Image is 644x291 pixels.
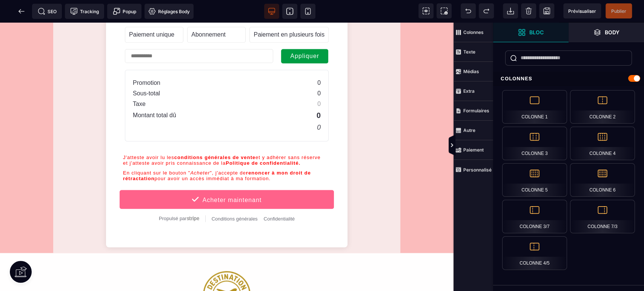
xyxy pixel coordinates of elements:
[119,167,334,187] button: Acheter maintenant
[502,90,567,124] div: Colonne 1
[503,3,518,18] span: Importer
[317,57,321,64] text: 0
[570,163,635,197] div: Colonne 6
[453,81,493,101] span: Extra
[148,8,190,15] span: Réglages Body
[463,147,484,153] strong: Paiement
[453,42,493,62] span: Texte
[493,23,569,42] span: Ouvrir les blocs
[539,3,554,18] span: Enregistrer
[317,101,321,109] text: 0
[521,3,536,18] span: Nettoyage
[493,72,644,86] div: Colonnes
[133,89,176,96] text: Montant total dû
[437,3,452,18] span: Capture d'écran
[453,140,493,160] span: Paiement
[453,62,493,81] span: Médias
[611,8,626,14] span: Publier
[463,88,475,94] strong: Extra
[133,78,146,85] text: Taxe
[70,8,99,15] span: Tracking
[502,200,567,233] div: Colonne 3/7
[605,29,619,35] strong: Body
[264,4,279,19] span: Voir bureau
[479,3,494,18] span: Rétablir
[300,4,315,19] span: Voir mobile
[502,127,567,160] div: Colonne 3
[254,9,324,15] text: Paiement en plusieurs fois
[569,23,644,42] span: Ouvrir les calques
[568,8,596,14] span: Prévisualiser
[563,3,601,18] span: Aperçu
[191,9,226,15] text: Abonnement
[133,57,160,64] text: Promotion
[129,9,174,15] text: Paiement unique
[463,167,492,173] strong: Personnalisé
[65,4,104,19] span: Code de suivi
[463,108,489,113] strong: Formulaires
[159,193,199,199] a: Propulsé par
[281,26,329,41] button: Appliquer
[264,193,295,199] a: Confidentialité
[529,29,544,35] strong: Bloc
[453,23,493,42] span: Colonnes
[502,236,567,270] div: Colonne 4/5
[453,160,493,179] span: Personnalisé
[453,121,493,140] span: Autre
[144,4,194,19] span: Favicon
[317,67,321,74] text: 0
[570,127,635,160] div: Colonne 4
[463,127,475,133] strong: Autre
[317,78,321,85] text: 0
[418,3,433,18] span: Voir les composants
[493,134,501,157] span: Afficher les vues
[133,67,160,74] text: Sous-total
[463,69,479,74] strong: Médias
[606,3,632,18] span: Enregistrer le contenu
[570,90,635,124] div: Colonne 2
[159,193,187,199] span: Propulsé par
[463,49,475,55] strong: Texte
[463,29,484,35] strong: Colonnes
[453,101,493,121] span: Formulaires
[14,4,29,19] span: Retour
[107,4,141,19] span: Créer une alerte modale
[282,4,297,19] span: Voir tablette
[461,3,476,18] span: Défaire
[212,193,258,199] a: Conditions générales
[113,8,136,15] span: Popup
[570,200,635,233] div: Colonne 7/3
[317,89,321,97] text: 0
[32,4,62,19] span: Métadata SEO
[38,8,57,15] span: SEO
[502,163,567,197] div: Colonne 5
